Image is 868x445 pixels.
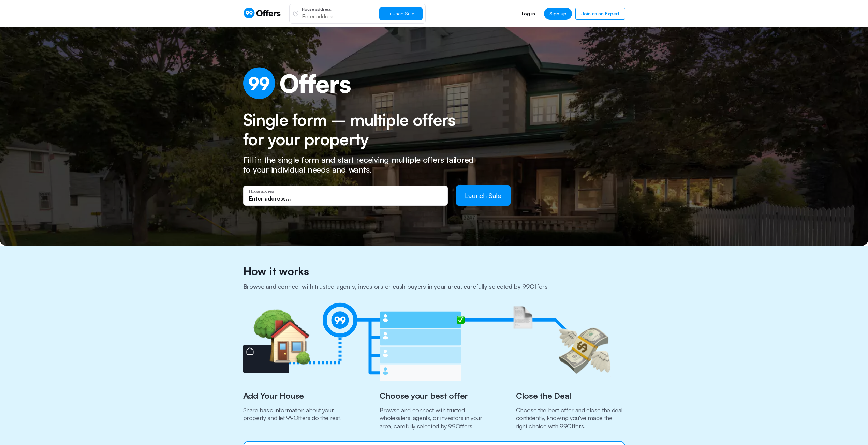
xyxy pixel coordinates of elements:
h4: Add Your House [243,391,351,406]
span: Launch Sale [465,191,501,200]
img: How it works [243,301,611,382]
p: House address: [302,7,374,11]
p: Fill in the single form and start receiving multiple offers tailored to your individual needs and... [243,155,482,175]
h5: Choose the best offer and close the deal confidently, knowing you've made the right choice with 9... [516,406,625,430]
h4: Close the Deal [516,391,625,406]
h4: Choose your best offer [380,391,487,406]
button: Launch Sale [379,7,423,20]
button: Launch Sale [456,185,511,206]
h2: Single form – multiple offers for your property [243,110,470,149]
input: Enter address... [302,13,374,20]
h3: Browse and connect with trusted agents, investors or cash buyers in your area, carefully selected... [243,283,625,301]
a: Sign up [544,8,572,20]
a: Join as an Expert [575,8,625,20]
p: House address: [249,189,442,194]
span: Launch Sale [387,11,414,16]
h2: How it works [243,265,625,283]
h5: Browse and connect with trusted wholesalers, agents, or investors in your area, carefully selecte... [380,406,487,430]
h5: Share basic information about your property and let 99Offers do the rest. [243,406,351,422]
a: Log in [516,8,541,20]
input: Enter address... [249,195,442,202]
